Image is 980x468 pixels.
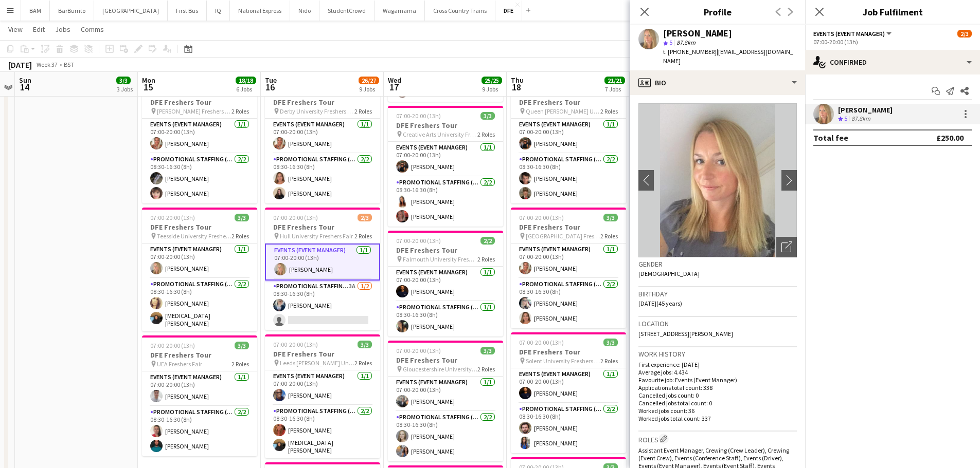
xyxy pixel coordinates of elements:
div: [DATE] [8,60,32,70]
span: Hull University Freshers Fair [280,232,353,240]
app-card-role: Promotional Staffing (Brand Ambassadors)2/208:30-16:30 (8h)[PERSON_NAME][PERSON_NAME] [265,154,380,203]
h3: DFE Freshers Tour [511,98,626,107]
h3: Profile [630,5,805,18]
app-card-role: Promotional Staffing (Brand Ambassadors)3A1/208:30-16:30 (8h)[PERSON_NAME] [265,280,380,330]
app-job-card: 07:00-20:00 (13h)3/3DFE Freshers Tour Derby University Freshers Fair2 RolesEvents (Event Manager)... [265,83,380,203]
span: Edit [33,25,45,34]
span: Jobs [55,25,70,34]
h3: Gender [638,259,797,269]
app-job-card: 07:00-20:00 (13h)3/3DFE Freshers Tour Queen [PERSON_NAME] University Freshers Fair2 RolesEvents (... [511,83,626,203]
div: 87.8km [849,115,872,123]
span: 87.8km [674,39,698,46]
span: 14 [17,81,31,93]
span: 3/3 [480,347,495,354]
app-job-card: 07:00-20:00 (13h)2/2DFE Freshers Tour Falmouth University Freshers Fair2 RolesEvents (Event Manag... [388,231,503,336]
span: 25/25 [482,77,502,84]
p: First experience: [DATE] [638,361,797,368]
span: 07:00-20:00 (13h) [396,347,441,354]
h3: DFE Freshers Tour [265,98,380,107]
div: 07:00-20:00 (13h)3/3DFE Freshers Tour Leeds [PERSON_NAME] University Freshers Fair2 RolesEvents (... [265,334,380,458]
a: View [4,23,27,36]
app-card-role: Promotional Staffing (Brand Ambassadors)2/208:30-16:30 (8h)[PERSON_NAME][MEDICAL_DATA][PERSON_NAME] [142,278,257,331]
span: 07:00-20:00 (13h) [519,339,564,346]
span: UEA Freshers Fair [157,360,202,368]
div: Total fee [813,133,848,143]
span: 2 Roles [477,255,495,263]
app-card-role: Promotional Staffing (Brand Ambassadors)1/108:30-16:30 (8h)[PERSON_NAME] [388,302,503,336]
span: Tue [265,76,277,85]
span: 26/27 [359,77,379,84]
span: 07:00-20:00 (13h) [273,214,318,221]
span: 2 Roles [354,232,372,240]
div: BST [64,61,74,68]
span: 07:00-20:00 (13h) [396,112,441,120]
button: First Bus [168,1,207,21]
app-job-card: 07:00-20:00 (13h)2/3DFE Freshers Tour Hull University Freshers Fair2 RolesEvents (Event Manager)1... [265,208,380,330]
span: 3/3 [235,342,249,349]
span: Derby University Freshers Fair [280,107,354,115]
span: 2 Roles [354,359,372,367]
span: Events (Event Manager) [813,30,885,38]
app-job-card: 07:00-20:00 (13h)3/3DFE Freshers Tour Creative Arts University Freshers Fair2 RolesEvents (Event ... [388,106,503,227]
div: 9 Jobs [482,85,502,93]
p: Worked jobs count: 36 [638,407,797,415]
span: 07:00-20:00 (13h) [273,341,318,348]
div: Confirmed [805,50,980,74]
span: 5 [844,115,847,122]
app-card-role: Promotional Staffing (Brand Ambassadors)2/208:30-16:30 (8h)[PERSON_NAME][PERSON_NAME] [142,154,257,203]
div: 07:00-20:00 (13h)3/3DFE Freshers Tour Gloucestershire University Freshers Fair2 RolesEvents (Even... [388,341,503,461]
p: Applications total count: 338 [638,384,797,391]
div: Open photos pop-in [776,237,797,257]
span: Comms [81,25,104,34]
app-card-role: Promotional Staffing (Brand Ambassadors)2/208:30-16:30 (8h)[PERSON_NAME][MEDICAL_DATA][PERSON_NAME] [265,405,380,458]
span: Solent University Freshers Fair [526,357,600,365]
div: 9 Jobs [359,85,379,93]
span: 07:00-20:00 (13h) [519,214,564,221]
span: 17 [386,81,401,93]
app-job-card: 07:00-20:00 (13h)3/3DFE Freshers Tour Teesside University Freshers Fair2 RolesEvents (Event Manag... [142,208,257,331]
span: Week 37 [34,61,60,68]
div: 07:00-20:00 (13h) [813,38,972,46]
app-job-card: 07:00-20:00 (13h)3/3DFE Freshers Tour [GEOGRAPHIC_DATA] Freshers Fair2 RolesEvents (Event Manager... [511,208,626,328]
span: 3/3 [480,112,495,120]
span: 3/3 [235,214,249,221]
button: [GEOGRAPHIC_DATA] [94,1,168,21]
app-card-role: Events (Event Manager)1/107:00-20:00 (13h)[PERSON_NAME] [265,119,380,154]
div: £250.00 [936,133,964,143]
app-job-card: 07:00-20:00 (13h)3/3DFE Freshers Tour [PERSON_NAME] Freshers Fair2 RolesEvents (Event Manager)1/1... [142,83,257,203]
button: DFE [495,1,522,21]
span: t. [PHONE_NUMBER] [663,48,717,55]
h3: DFE Freshers Tour [511,222,626,232]
h3: Job Fulfilment [805,5,980,18]
span: | [EMAIL_ADDRESS][DOMAIN_NAME] [663,48,793,65]
button: IQ [207,1,230,21]
app-card-role: Events (Event Manager)1/107:00-20:00 (13h)[PERSON_NAME] [388,267,503,302]
app-card-role: Events (Event Manager)1/107:00-20:00 (13h)[PERSON_NAME] [265,244,380,280]
span: 07:00-20:00 (13h) [396,237,441,245]
app-job-card: 07:00-20:00 (13h)3/3DFE Freshers Tour Solent University Freshers Fair2 RolesEvents (Event Manager... [511,332,626,453]
span: Creative Arts University Freshers Fair [403,130,477,138]
button: Cross Country Trains [425,1,495,21]
span: Mon [142,76,155,85]
span: 18 [509,81,524,93]
app-job-card: 07:00-20:00 (13h)3/3DFE Freshers Tour UEA Freshers Fair2 RolesEvents (Event Manager)1/107:00-20:0... [142,335,257,456]
app-card-role: Events (Event Manager)1/107:00-20:00 (13h)[PERSON_NAME] [388,142,503,177]
span: Thu [511,76,524,85]
h3: DFE Freshers Tour [388,121,503,130]
h3: DFE Freshers Tour [388,355,503,365]
span: 2/3 [358,214,372,221]
div: [PERSON_NAME] [838,105,893,115]
img: Crew avatar or photo [638,103,797,257]
span: 07:00-20:00 (13h) [150,214,195,221]
h3: Location [638,319,797,328]
span: 5 [669,39,672,46]
a: Jobs [51,23,75,36]
span: 3/3 [116,77,131,84]
app-card-role: Promotional Staffing (Brand Ambassadors)2/208:30-16:30 (8h)[PERSON_NAME][PERSON_NAME] [142,406,257,456]
span: [DATE] (45 years) [638,299,682,307]
h3: DFE Freshers Tour [265,222,380,232]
